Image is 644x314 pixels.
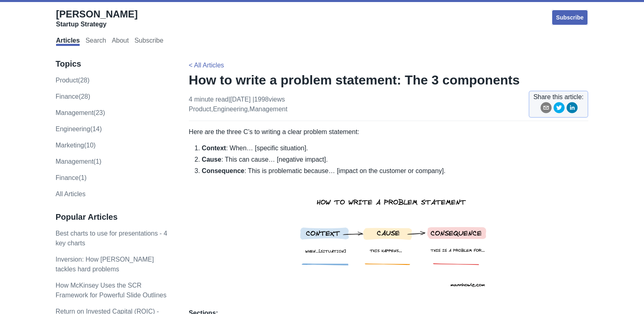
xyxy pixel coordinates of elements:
[202,156,221,163] strong: Cause
[252,96,285,103] span: | 1998 views
[213,106,247,113] a: engineering
[56,256,154,273] a: Inversion: How [PERSON_NAME] tackles hard problems
[56,8,138,28] a: [PERSON_NAME]Startup Strategy
[56,77,90,84] a: product(28)
[56,142,96,149] a: marketing(10)
[85,37,106,46] a: Search
[134,37,163,46] a: Subscribe
[189,62,224,69] a: < All Articles
[189,127,589,137] p: Here are the three C’s to writing a clear problem statement:
[56,282,167,299] a: How McKinsey Uses the SCR Framework for Powerful Slide Outlines
[202,145,226,152] strong: Context
[56,230,167,247] a: Best charts to use for presentations - 4 key charts
[566,102,578,116] button: linkedin
[202,166,589,302] li: : This is problematic because… [impact on the customer or company].
[56,93,90,100] a: finance(28)
[189,72,589,88] h1: How to write a problem statement: The 3 components
[56,212,172,222] h3: Popular Articles
[202,143,589,153] li: : When… [specific situation].
[56,158,102,165] a: Management(1)
[56,126,102,132] a: engineering(14)
[553,102,565,116] button: twitter
[540,102,552,116] button: email
[551,9,589,26] a: Subscribe
[189,95,288,114] p: 4 minute read | [DATE] , ,
[291,176,499,302] img: how to write a problem statement
[56,191,86,197] a: All Articles
[56,9,138,19] span: [PERSON_NAME]
[56,59,172,69] h3: Topics
[533,92,584,102] span: Share this article:
[189,106,211,113] a: product
[56,37,80,46] a: Articles
[202,167,245,174] strong: Consequence
[249,106,287,113] a: management
[56,109,105,116] a: management(23)
[112,37,129,46] a: About
[202,155,589,165] li: : This can cause… [negative impact].
[56,174,87,181] a: Finance(1)
[56,20,138,28] div: Startup Strategy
